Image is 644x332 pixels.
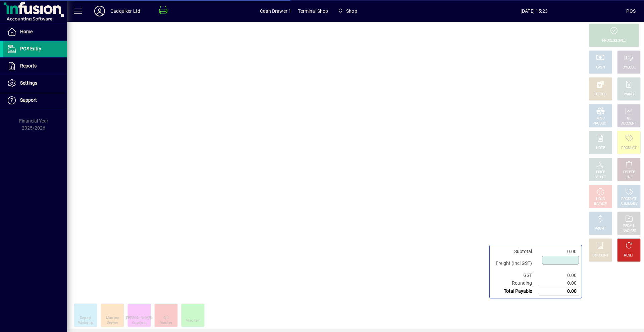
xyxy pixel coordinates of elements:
span: POS Entry [20,46,41,51]
a: Home [3,23,67,40]
div: LINE [626,175,632,180]
td: Rounding [492,279,539,287]
div: NOTE [596,146,605,151]
div: MISC [596,116,604,121]
a: Reports [3,58,67,75]
div: CASH [596,65,605,70]
div: CHARGE [623,92,636,97]
div: PRODUCT [621,146,636,151]
div: Machine [106,316,119,321]
span: Shop [346,6,357,16]
div: HOLD [596,197,605,202]
div: DELETE [623,170,635,175]
td: Freight (Incl GST) [492,255,539,272]
td: 0.00 [539,279,579,287]
div: Misc Item [185,318,201,323]
div: SELECT [595,175,606,180]
div: PROCESS SALE [602,38,626,43]
div: INVOICES [622,229,636,234]
div: INVOICE [594,202,606,207]
div: Cadquiker Ltd [110,6,140,16]
div: CHEQUE [623,65,635,70]
a: Settings [3,75,67,92]
div: PROFIT [595,226,606,231]
span: Support [20,97,37,103]
div: EFTPOS [594,92,607,97]
button: Profile [89,5,110,17]
div: PRODUCT [621,197,636,202]
div: GL [627,116,631,121]
td: GST [492,272,539,279]
td: Subtotal [492,248,539,255]
div: SUMMARY [621,202,637,207]
span: Shop [335,5,360,17]
td: 0.00 [539,287,579,295]
div: POS [626,6,636,16]
span: Reports [20,63,37,68]
div: Service [107,321,118,326]
a: Support [3,92,67,109]
div: RECALL [623,224,635,229]
div: RESET [624,253,634,258]
span: Settings [20,80,37,86]
div: PRICE [596,170,605,175]
div: ACCOUNT [621,121,637,126]
span: Home [20,29,33,34]
div: Voucher [160,321,172,326]
span: [DATE] 15:23 [442,6,626,16]
div: Deposit [80,316,91,321]
div: Workshop [78,321,93,326]
td: 0.00 [539,248,579,255]
td: 0.00 [539,272,579,279]
div: Gift [163,316,169,321]
div: DISCOUNT [592,253,608,258]
td: Total Payable [492,287,539,295]
span: Cash Drawer 1 [260,6,291,16]
div: PRODUCT [593,121,608,126]
span: Terminal Shop [298,6,328,16]
div: Creations [132,321,146,326]
div: [PERSON_NAME]'s [125,316,153,321]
